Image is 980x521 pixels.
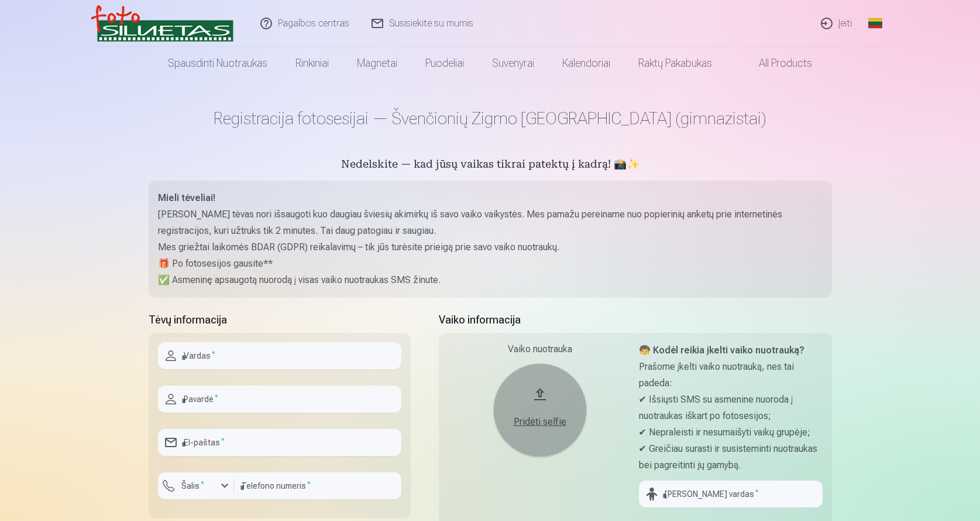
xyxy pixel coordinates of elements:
p: Prašome įkelti vaiko nuotrauką, nes tai padeda: [639,359,823,391]
a: Raktų pakabukas [624,47,726,80]
button: Šalis* [158,472,234,499]
a: Spausdinti nuotraukas [154,47,281,80]
label: Šalis [177,480,209,492]
p: Mes griežtai laikomės BDAR (GDPR) reikalavimų – tik jūs turėsite prieigą prie savo vaiko nuotraukų. [158,239,823,256]
div: Vaiko nuotrauka [448,342,632,356]
a: Puodeliai [411,47,478,80]
strong: Mieli tėveliai! [158,192,215,203]
a: Rinkiniai [281,47,343,80]
p: ✅ Asmeninę apsaugotą nuorodą į visas vaiko nuotraukas SMS žinute. [158,272,823,288]
strong: 🧒 Kodėl reikia įkelti vaiko nuotrauką? [639,345,804,356]
a: Magnetai [343,47,411,80]
p: [PERSON_NAME] tėvas nori išsaugoti kuo daugiau šviesių akimirkų iš savo vaiko vaikystės. Mes pama... [158,206,823,239]
img: /v3 [91,5,233,42]
a: All products [726,47,826,80]
p: ✔ Greičiau surasti ir susisteminti nuotraukas bei pagreitinti jų gamybą. [639,441,823,474]
button: Pridėti selfie [493,363,587,457]
h5: Tėvų informacija [149,312,411,328]
h5: Vaiko informacija [439,312,832,328]
p: ✔ Nepraleisti ir nesumaišyti vaikų grupėje; [639,424,823,441]
h1: Registracija fotosesijai — Švenčionių Zigmo [GEOGRAPHIC_DATA] (gimnazistai) [149,108,832,129]
div: Pridėti selfie [505,415,575,429]
h5: Nedelskite — kad jūsų vaikas tikrai patektų į kadrą! 📸✨ [149,157,832,173]
a: Kalendoriai [548,47,624,80]
a: Suvenyrai [478,47,548,80]
p: 🎁 Po fotosesijos gausite** [158,256,823,272]
p: ✔ Išsiųsti SMS su asmenine nuoroda į nuotraukas iškart po fotosesijos; [639,391,823,424]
